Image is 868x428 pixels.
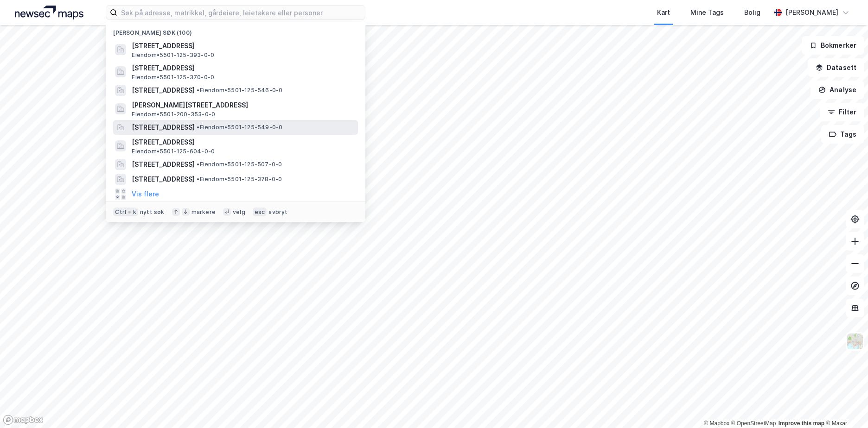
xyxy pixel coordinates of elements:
[820,103,864,121] button: Filter
[802,36,864,55] button: Bokmerker
[197,87,199,94] span: •
[704,420,729,427] a: Mapbox
[233,208,245,216] div: velg
[197,124,282,131] span: Eiendom • 5501-125-549-0-0
[132,74,214,81] span: Eiendom • 5501-125-370-0-0
[197,161,282,168] span: Eiendom • 5501-125-507-0-0
[132,111,215,118] span: Eiendom • 5501-200-353-0-0
[197,176,282,183] span: Eiendom • 5501-125-378-0-0
[197,161,199,168] span: •
[846,333,864,350] img: Z
[197,124,199,131] span: •
[132,85,195,96] span: [STREET_ADDRESS]
[106,22,365,38] div: [PERSON_NAME] søk (100)
[779,420,824,427] a: Improve this map
[113,208,138,217] div: Ctrl + k
[132,189,159,200] button: Vis flere
[785,7,838,18] div: [PERSON_NAME]
[822,384,868,428] div: Kontrollprogram for chat
[253,208,267,217] div: esc
[117,6,365,19] input: Søk på adresse, matrikkel, gårdeiere, leietakere eller personer
[268,208,287,216] div: avbryt
[657,7,670,18] div: Kart
[132,40,354,51] span: [STREET_ADDRESS]
[132,63,354,74] span: [STREET_ADDRESS]
[811,81,864,99] button: Analyse
[132,159,195,170] span: [STREET_ADDRESS]
[132,122,195,133] span: [STREET_ADDRESS]
[731,420,776,427] a: OpenStreetMap
[821,125,864,144] button: Tags
[15,6,83,19] img: logo.a4113a55bc3d86da70a041830d287a7e.svg
[191,208,216,216] div: markere
[132,137,354,148] span: [STREET_ADDRESS]
[132,174,195,185] span: [STREET_ADDRESS]
[132,148,215,155] span: Eiendom • 5501-125-604-0-0
[3,415,44,425] a: Mapbox homepage
[744,7,760,18] div: Bolig
[197,176,199,183] span: •
[822,384,868,428] iframe: Chat Widget
[140,208,165,216] div: nytt søk
[132,100,354,111] span: [PERSON_NAME][STREET_ADDRESS]
[808,58,864,77] button: Datasett
[132,51,214,59] span: Eiendom • 5501-125-393-0-0
[197,87,282,94] span: Eiendom • 5501-125-546-0-0
[690,7,724,18] div: Mine Tags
